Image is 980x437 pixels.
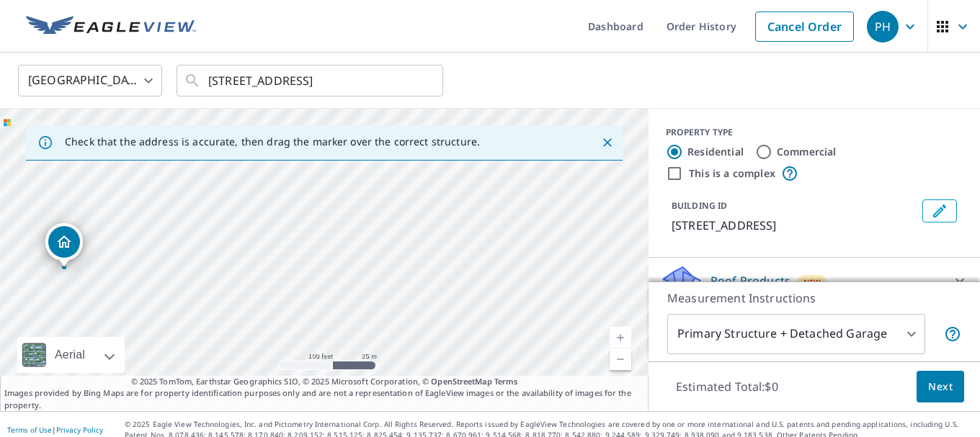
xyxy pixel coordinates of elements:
[7,425,52,435] a: Terms of Use
[667,314,925,354] div: Primary Structure + Detached Garage
[672,217,917,234] p: [STREET_ADDRESS]
[56,425,103,435] a: Privacy Policy
[664,371,790,402] p: Estimated Total: $0
[26,16,196,37] img: EV Logo
[610,327,631,348] a: Current Level 18, Zoom In
[7,425,103,434] p: |
[917,371,964,403] button: Next
[672,199,727,212] p: BUILDING ID
[710,272,790,289] p: Roof Products
[50,337,89,373] div: Aerial
[777,145,837,159] label: Commercial
[660,263,968,298] div: Roof ProductsNew
[667,289,961,307] p: Measurement Instructions
[17,337,125,373] div: Aerial
[944,325,961,343] span: Your report will include the primary structure and a detached garage if one exists.
[610,348,631,370] a: Current Level 18, Zoom Out
[922,199,957,222] button: Edit building 1
[689,166,775,181] label: This is a complex
[928,378,953,396] span: Next
[755,12,854,42] a: Cancel Order
[45,223,83,268] div: Dropped pin, building 1, Residential property, 1010 Lake Ave Graceville, MN 56240
[803,276,821,288] span: New
[666,126,963,139] div: PROPERTY TYPE
[494,376,518,387] a: Terms
[867,11,899,42] div: PH
[18,60,162,101] div: [GEOGRAPHIC_DATA]
[65,135,480,148] p: Check that the address is accurate, then drag the marker over the correct structure.
[687,145,744,159] label: Residential
[208,60,414,101] input: Search by address or latitude-longitude
[598,133,617,152] button: Close
[131,376,518,388] span: © 2025 TomTom, Earthstar Geographics SIO, © 2025 Microsoft Corporation, ©
[431,376,491,387] a: OpenStreetMap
